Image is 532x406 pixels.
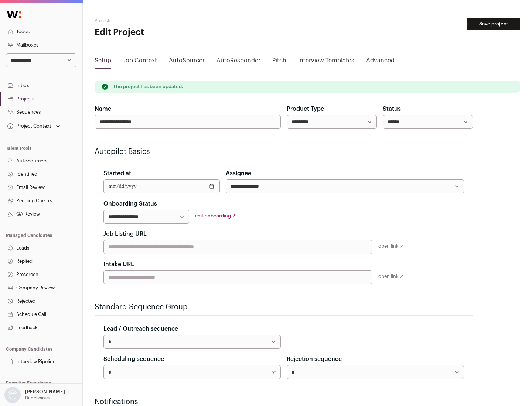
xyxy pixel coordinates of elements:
a: AutoResponder [216,56,260,68]
label: Onboarding Status [103,199,157,208]
a: Pitch [272,56,286,68]
label: Name [95,104,111,113]
p: [PERSON_NAME] [25,389,65,395]
img: Wellfound [3,7,25,22]
label: Rejection sequence [287,355,342,364]
label: Status [383,104,401,113]
a: Advanced [366,56,395,68]
button: Save project [467,18,520,30]
a: AutoSourcer [169,56,205,68]
div: Project Context [6,123,51,129]
p: Bagelicious [25,395,50,401]
label: Product Type [287,104,324,113]
label: Job Listing URL [103,230,147,238]
a: edit onboarding ↗ [195,213,236,218]
h2: Autopilot Basics [95,147,473,157]
label: Intake URL [103,260,134,269]
img: nopic.png [4,387,21,403]
h1: Edit Project [95,27,236,38]
label: Assignee [226,169,251,178]
a: Job Context [123,56,157,68]
p: The project has been updated. [113,84,183,90]
a: Setup [95,56,111,68]
label: Lead / Outreach sequence [103,324,178,333]
button: Open dropdown [3,387,66,403]
label: Scheduling sequence [103,355,164,364]
button: Open dropdown [6,121,62,131]
h2: Projects [95,18,236,24]
label: Started at [103,169,131,178]
h2: Standard Sequence Group [95,302,473,312]
a: Interview Templates [298,56,354,68]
